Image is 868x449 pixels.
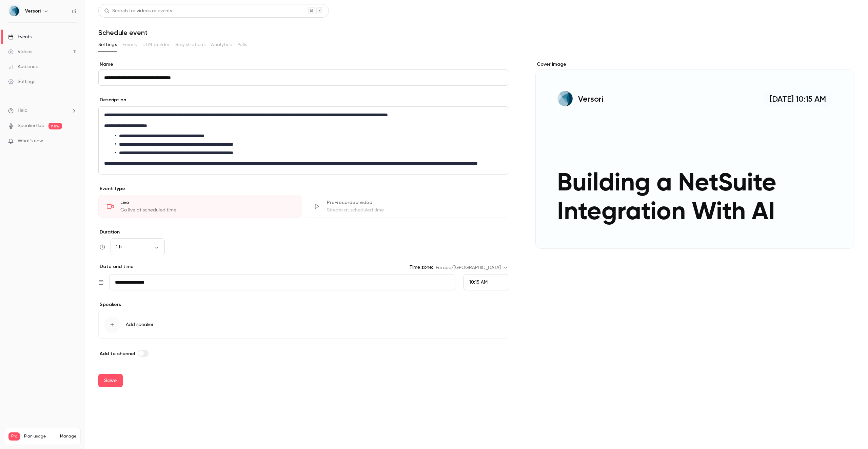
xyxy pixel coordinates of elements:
[8,63,38,70] div: Audience
[126,321,154,328] span: Add speaker
[98,229,508,236] label: Duration
[327,207,500,213] div: Stream at scheduled time
[98,263,134,270] p: Date and time
[175,41,205,48] span: Registrations
[98,28,854,37] h1: Schedule event
[305,195,509,218] div: Pre-recorded videoStream at scheduled time
[8,107,77,114] li: help-dropdown-opener
[98,301,508,308] p: Speakers
[98,106,508,175] section: description
[98,311,508,339] button: Add speaker
[122,41,137,48] span: Emails
[142,41,170,48] span: UTM builder
[98,374,123,387] button: Save
[104,7,172,15] div: Search for videos or events
[48,123,62,129] span: new
[98,195,302,218] div: LiveGo live at scheduled time
[68,138,77,144] iframe: Noticeable Trigger
[18,138,43,145] span: What's new
[410,264,433,271] label: Time zone:
[99,107,508,174] div: editor
[120,207,294,213] div: Go live at scheduled time
[535,61,854,249] section: Cover image
[535,61,854,68] label: Cover image
[8,432,20,441] span: Pro
[98,185,508,192] p: Event type
[8,6,19,17] img: Versori
[98,39,117,50] button: Settings
[18,107,27,114] span: Help
[25,8,41,15] h6: Versori
[98,61,508,68] label: Name
[436,264,508,271] div: Europe/[GEOGRAPHIC_DATA]
[111,244,165,250] div: 1 h
[60,434,76,439] a: Manage
[8,34,32,40] div: Events
[24,434,56,439] span: Plan usage
[211,41,232,48] span: Analytics
[18,122,44,129] a: SpeakerHub
[100,351,135,356] span: Add to channel
[120,199,294,206] div: Live
[327,199,500,206] div: Pre-recorded video
[237,41,247,48] span: Polls
[463,274,508,290] div: From
[98,97,126,103] label: Description
[8,78,35,85] div: Settings
[8,48,32,55] div: Videos
[469,280,488,285] span: 10:15 AM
